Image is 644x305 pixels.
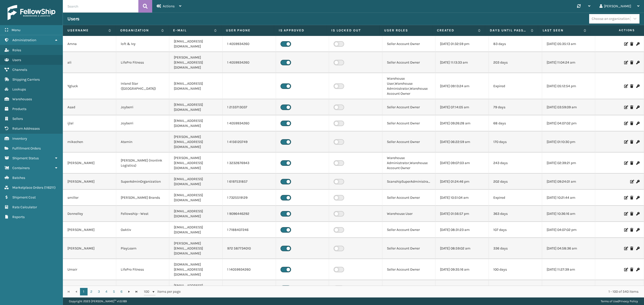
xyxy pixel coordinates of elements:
[223,36,276,52] td: 1 4059934260
[12,117,23,121] span: Sellers
[489,131,542,152] td: 170 days
[624,106,627,109] i: Edit
[63,131,116,152] td: mikechen
[437,28,475,33] label: Created
[169,36,223,52] td: [EMAIL_ADDRESS][DOMAIN_NAME]
[489,222,542,238] td: 107 days
[382,115,436,131] td: Seller Account Owner
[382,222,436,238] td: Seller Account Owner
[592,26,638,34] span: Actions
[226,28,269,33] label: User phone
[12,156,39,160] span: Shipment Status
[489,238,542,259] td: 336 days
[63,280,116,296] td: ijlal
[12,97,32,101] span: Warehouses
[223,52,276,73] td: 1 4059934260
[382,190,436,206] td: Seller Account Owner
[542,190,595,206] td: [DATE] 10:21:44 am
[110,288,118,295] a: 5
[118,288,125,295] a: 6
[12,48,21,52] span: Roles
[542,99,595,115] td: [DATE] 03:59:09 am
[435,238,489,259] td: [DATE] 08:59:02 am
[542,222,595,238] td: [DATE] 04:07:02 pm
[624,161,627,165] i: Edit
[435,152,489,174] td: [DATE] 09:07:03 am
[382,99,436,115] td: Seller Account Owner
[12,176,25,180] span: Batches
[624,196,627,199] i: Edit
[223,222,276,238] td: 1 7188407246
[120,28,159,33] label: Organization
[630,84,633,88] i: Delete
[636,196,639,199] i: Change Password
[435,73,489,99] td: [DATE] 09:13:24 am
[12,205,37,209] span: Rate Calculator
[630,268,633,271] i: Delete
[63,190,116,206] td: smiller
[630,42,633,46] i: Delete
[489,152,542,174] td: 243 days
[12,166,30,170] span: Containers
[489,73,542,99] td: Expired
[135,290,139,294] span: Go to the last page
[223,115,276,131] td: 1 4059934260
[169,131,223,152] td: [PERSON_NAME][EMAIL_ADDRESS][DOMAIN_NAME]
[630,228,633,232] i: Delete
[63,238,116,259] td: [PERSON_NAME]
[624,61,627,64] i: Edit
[435,36,489,52] td: [DATE] 01:32:59 pm
[144,288,181,295] span: items per page
[382,152,436,174] td: Warehouse Administrator,Warehouse Account Owner
[382,259,436,280] td: Seller Account Owner
[435,52,489,73] td: [DATE] 11:13:33 am
[630,247,633,250] i: Delete
[624,228,627,232] i: Edit
[279,28,322,33] label: Is Approved
[12,38,36,42] span: Administration
[169,152,223,174] td: [PERSON_NAME][EMAIL_ADDRESS][DOMAIN_NAME]
[601,299,618,303] a: Terms of Use
[489,259,542,280] td: 100 days
[636,106,639,109] i: Change Password
[382,73,436,99] td: Warehouse User,Warehouse Administrator,Warehouse Account Owner
[125,288,133,295] a: Go to the next page
[116,115,170,131] td: Joyberri
[382,131,436,152] td: Seller Account Owner
[435,115,489,131] td: [DATE] 09:26:28 am
[67,16,79,22] h3: Users
[116,131,170,152] td: Atamin
[619,299,638,303] a: Privacy Policy
[223,280,276,296] td: 1 4059934260
[69,297,127,305] p: Copyright 2023 [PERSON_NAME]™ v 1.0.189
[542,238,595,259] td: [DATE] 04:58:36 am
[173,28,212,33] label: E-mail
[435,190,489,206] td: [DATE] 10:51:04 am
[116,152,170,174] td: [PERSON_NAME] (Ironlink Logistics)
[542,52,595,73] td: [DATE] 11:04:24 am
[8,5,55,20] img: logo
[489,52,542,73] td: 203 days
[636,61,639,64] i: Change Password
[636,84,639,88] i: Change Password
[88,288,95,295] a: 2
[592,16,629,21] div: Choose an organization
[542,115,595,131] td: [DATE] 04:07:02 pm
[636,247,639,250] i: Change Password
[127,290,131,294] span: Go to the next page
[542,152,595,174] td: [DATE] 02:39:21 pm
[489,36,542,52] td: 83 days
[12,215,25,219] span: Reports
[116,52,170,73] td: LifePro Fitness
[63,152,116,174] td: [PERSON_NAME]
[63,73,116,99] td: Ygluck
[630,122,633,125] i: Delete
[12,146,41,150] span: Fulfillment Orders
[435,99,489,115] td: [DATE] 07:14:05 am
[382,52,436,73] td: Seller Account Owner
[382,174,436,190] td: ScanshipSuperAdministrator
[223,206,276,222] td: 1 9096446292
[542,131,595,152] td: [DATE] 01:10:30 pm
[63,174,116,190] td: [PERSON_NAME]
[223,259,276,280] td: 1 14059934260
